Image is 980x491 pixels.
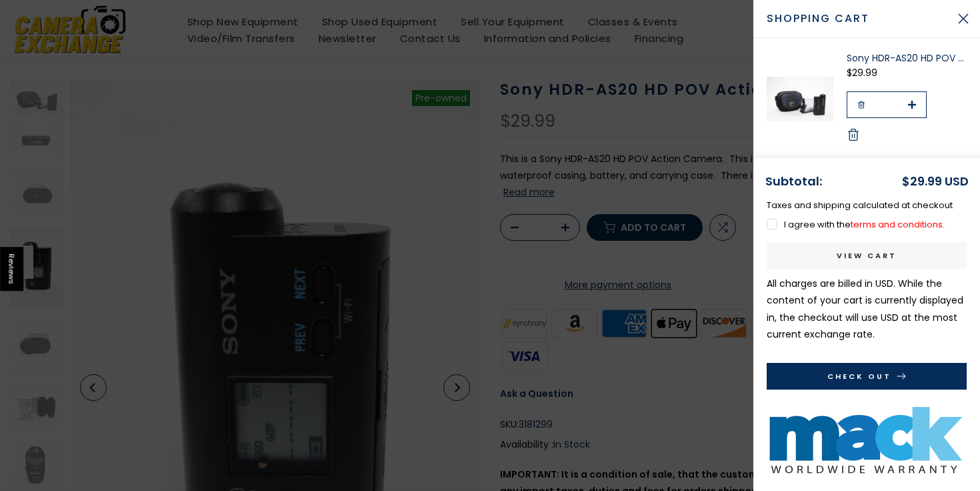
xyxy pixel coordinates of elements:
[902,171,969,192] div: $29.99 USD
[767,218,945,231] label: I agree with the .
[947,2,980,35] button: Close Cart
[847,51,967,65] a: Sony HDR-AS20 HD POV Action Camera
[767,242,967,269] a: View cart
[765,173,822,189] strong: Subtotal:
[767,197,967,213] p: Taxes and shipping calculated at checkout
[767,276,967,343] p: All charges are billed in USD. While the content of your cart is currently displayed in , the che...
[767,11,947,27] span: Shopping cart
[851,218,943,231] a: terms and conditions
[767,403,967,478] img: Mack Used 2 Year Warranty Under $500 Warranty Mack Warranty MACKU259
[767,363,967,390] button: Check Out
[847,65,967,81] div: $29.99
[767,51,833,147] img: Sony HDR-AS20 HD POV Action Camera Video Equipment - Video Camera Sony 3181299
